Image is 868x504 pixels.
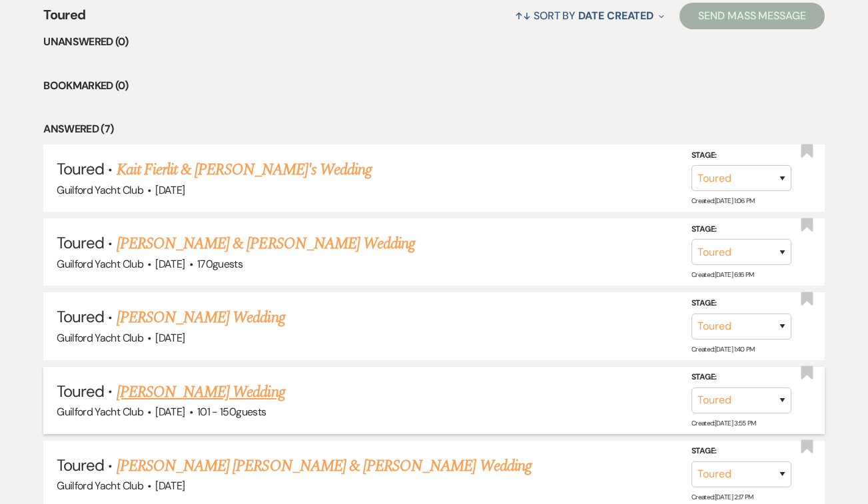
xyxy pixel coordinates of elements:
[57,331,143,345] span: Guilford Yacht Club
[691,196,755,205] span: Created: [DATE] 1:06 PM
[691,344,755,353] span: Created: [DATE] 1:40 PM
[57,381,104,401] span: Toured
[43,77,825,95] li: Bookmarked (0)
[691,222,791,237] label: Stage:
[691,419,756,427] span: Created: [DATE] 3:55 PM
[155,183,185,197] span: [DATE]
[57,455,104,475] span: Toured
[578,9,653,23] span: Date Created
[197,257,242,271] span: 170 guests
[57,232,104,253] span: Toured
[43,5,85,33] span: Toured
[515,9,531,23] span: ↑↓
[155,479,185,493] span: [DATE]
[117,380,285,404] a: [PERSON_NAME] Wedding
[155,257,185,271] span: [DATE]
[117,306,285,330] a: [PERSON_NAME] Wedding
[43,121,825,138] li: Answered (7)
[117,232,415,256] a: [PERSON_NAME] & [PERSON_NAME] Wedding
[155,405,185,419] span: [DATE]
[691,370,791,385] label: Stage:
[197,405,266,419] span: 101 - 150 guests
[57,257,143,271] span: Guilford Yacht Club
[57,479,143,493] span: Guilford Yacht Club
[155,331,185,345] span: [DATE]
[43,33,825,51] li: Unanswered (0)
[691,493,753,501] span: Created: [DATE] 2:17 PM
[679,3,825,29] button: Send Mass Message
[57,158,104,179] span: Toured
[57,405,143,419] span: Guilford Yacht Club
[691,148,791,162] label: Stage:
[117,158,372,182] a: Kait Fierlit & [PERSON_NAME]'s Wedding
[57,183,143,197] span: Guilford Yacht Club
[691,270,754,279] span: Created: [DATE] 6:16 PM
[117,454,532,478] a: [PERSON_NAME] [PERSON_NAME] & [PERSON_NAME] Wedding
[691,296,791,311] label: Stage:
[57,306,104,327] span: Toured
[691,444,791,459] label: Stage:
